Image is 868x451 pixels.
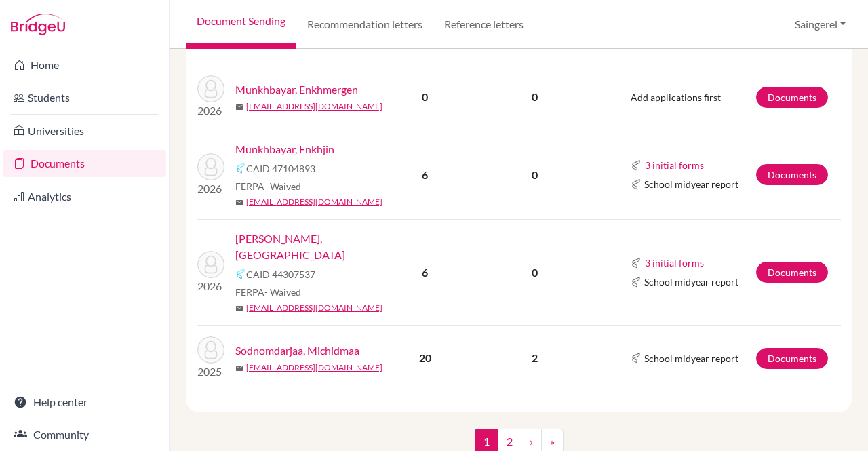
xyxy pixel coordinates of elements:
b: 6 [422,168,428,181]
a: Documents [756,87,828,108]
img: Common App logo [631,258,642,269]
a: [EMAIL_ADDRESS][DOMAIN_NAME] [246,302,382,314]
b: 20 [419,351,431,364]
img: Common App logo [631,160,642,171]
a: Munkhbayar, Enkhmergen [235,81,358,98]
a: Sodnomdarjaa, Michidmaa [235,342,359,359]
span: mail [235,199,243,207]
img: Munkhbayar, Enkhmergen [197,75,224,102]
a: Documents [3,150,166,177]
a: Documents [756,164,828,185]
img: Common App logo [235,163,246,174]
a: Community [3,421,166,448]
p: 2026 [197,102,224,119]
a: Students [3,84,166,111]
button: 3 initial forms [644,255,705,271]
span: mail [235,103,243,111]
span: mail [235,364,243,372]
a: Analytics [3,183,166,210]
p: 2026 [197,180,224,197]
a: Help center [3,389,166,416]
p: 2 [472,350,597,366]
span: CAID 47104893 [246,161,315,176]
img: Common App logo [631,353,642,364]
span: mail [235,305,243,313]
a: [PERSON_NAME], [GEOGRAPHIC_DATA] [235,231,389,263]
a: [EMAIL_ADDRESS][DOMAIN_NAME] [246,100,382,113]
img: Sodnomdarjaa, Michidmaa [197,336,224,364]
a: Universities [3,117,166,144]
a: Munkhbayar, Enkhjin [235,141,334,157]
button: Saingerel [789,12,852,37]
a: Documents [756,348,828,369]
img: Common App logo [631,179,642,190]
span: FERPA [235,179,301,193]
p: 2025 [197,364,224,380]
span: Add applications first [631,92,721,103]
img: Common App logo [631,277,642,288]
span: School midyear report [644,275,738,289]
a: Home [3,52,166,79]
img: Common App logo [235,269,246,279]
b: 0 [422,90,428,103]
a: [EMAIL_ADDRESS][DOMAIN_NAME] [246,361,382,374]
span: - Waived [264,286,301,298]
img: Bridge-U [11,14,65,35]
button: 3 initial forms [644,157,705,173]
span: - Waived [264,180,301,192]
img: Munkhbayar, Enkhjin [197,153,224,180]
span: FERPA [235,285,301,299]
a: [EMAIL_ADDRESS][DOMAIN_NAME] [246,196,382,208]
span: School midyear report [644,177,738,191]
p: 0 [472,167,597,183]
p: 0 [472,89,597,105]
b: 6 [422,266,428,279]
span: CAID 44307537 [246,267,315,281]
span: School midyear report [644,351,738,366]
a: Documents [756,262,828,283]
p: 0 [472,264,597,281]
p: 2026 [197,278,224,294]
img: Nyamdelger, Tavilan [197,251,224,278]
